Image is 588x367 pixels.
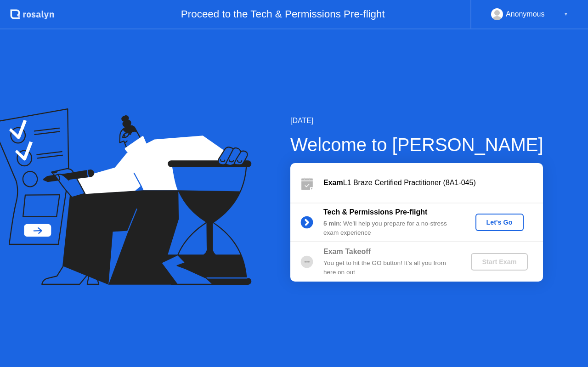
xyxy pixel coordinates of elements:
[323,219,456,238] div: : We’ll help you prepare for a no-stress exam experience
[323,220,340,227] b: 5 min
[323,179,343,186] b: Exam
[471,253,527,271] button: Start Exam
[475,258,524,265] div: Start Exam
[323,259,456,277] div: You get to hit the GO button! It’s all you from here on out
[323,177,543,188] div: L1 Braze Certified Practitioner (8A1-045)
[323,208,427,216] b: Tech & Permissions Pre-flight
[290,131,543,158] div: Welcome to [PERSON_NAME]
[564,8,568,20] div: ▼
[506,8,545,20] div: Anonymous
[475,214,524,231] button: Let's Go
[290,115,543,126] div: [DATE]
[323,248,371,255] b: Exam Takeoff
[479,219,520,226] div: Let's Go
